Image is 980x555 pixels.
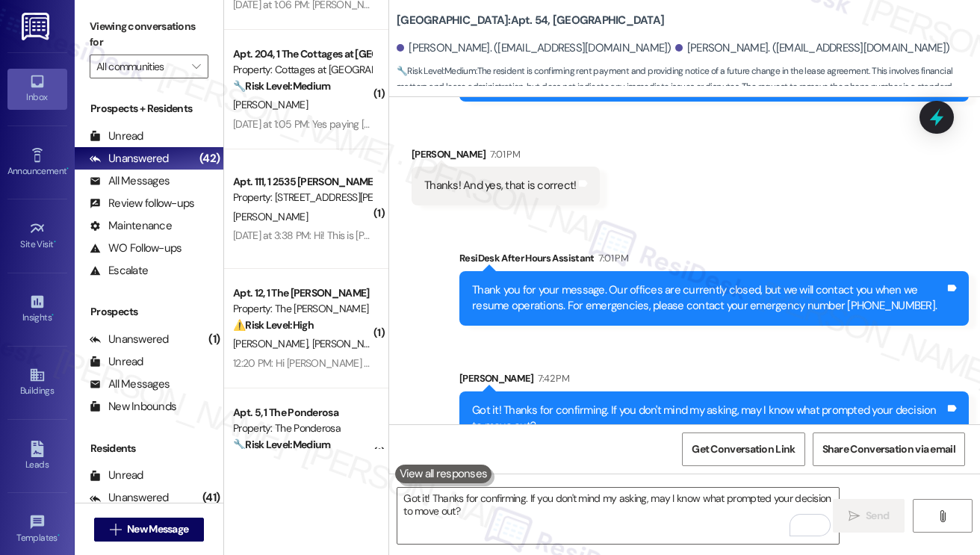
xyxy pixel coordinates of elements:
[192,61,200,72] i: 
[233,318,314,332] strong: ⚠️ Risk Level: High
[397,65,476,77] strong: 🔧 Risk Level: Medium
[822,441,955,457] span: Share Conversation via email
[472,282,945,314] div: Thank you for your message. Our offices are currently closed, but we will contact you when we res...
[90,128,143,144] div: Unread
[90,376,170,392] div: All Messages
[233,438,330,451] strong: 🔧 Risk Level: Medium
[75,441,223,456] div: Residents
[833,499,905,533] button: Send
[196,147,223,170] div: (42)
[397,40,672,56] div: [PERSON_NAME]. ([EMAIL_ADDRESS][DOMAIN_NAME])
[849,510,860,522] i: 
[54,237,56,247] span: •
[233,405,371,421] div: Apt. 5, 1 The Ponderosa
[534,370,569,386] div: 7:42 PM
[675,40,950,56] div: [PERSON_NAME]. ([EMAIL_ADDRESS][DOMAIN_NAME])
[682,432,804,466] button: Get Conversation Link
[7,436,67,477] a: Leads
[90,468,143,483] div: Unread
[58,530,60,541] span: •
[90,151,169,167] div: Unanswered
[412,146,600,167] div: [PERSON_NAME]
[90,218,172,234] div: Maintenance
[233,117,397,131] div: [DATE] at 1:05 PM: Yes paying [DATE] :)
[7,509,67,550] a: Templates •
[7,216,67,256] a: Site Visit •
[127,521,188,537] span: New Message
[813,432,965,466] button: Share Conversation via email
[205,328,223,351] div: (1)
[937,510,948,522] i: 
[233,421,371,436] div: Property: The Ponderosa
[90,15,208,55] label: Viewing conversations for
[233,98,308,111] span: [PERSON_NAME]
[233,62,371,78] div: Property: Cottages at [GEOGRAPHIC_DATA]
[90,332,169,347] div: Unanswered
[90,354,143,370] div: Unread
[866,508,889,524] span: Send
[90,490,169,506] div: Unanswered
[595,250,628,266] div: 7:01 PM
[90,399,176,415] div: New Inbounds
[75,304,223,320] div: Prospects
[397,13,664,28] b: [GEOGRAPHIC_DATA]: Apt. 54, [GEOGRAPHIC_DATA]
[90,263,148,279] div: Escalate
[66,164,69,174] span: •
[52,310,54,320] span: •
[472,403,945,435] div: Got it! Thanks for confirming. If you don't mind my asking, may I know what prompted your decisio...
[233,79,330,93] strong: 🔧 Risk Level: Medium
[199,486,223,509] div: (41)
[233,190,371,205] div: Property: [STREET_ADDRESS][PERSON_NAME]
[233,210,308,223] span: [PERSON_NAME]
[7,289,67,329] a: Insights •
[397,488,839,544] textarea: To enrich screen reader interactions, please activate Accessibility in Grammarly extension settings
[459,370,969,391] div: [PERSON_NAME]
[233,285,371,301] div: Apt. 12, 1 The [PERSON_NAME]
[486,146,520,162] div: 7:01 PM
[7,362,67,403] a: Buildings
[692,441,795,457] span: Get Conversation Link
[96,55,184,78] input: All communities
[22,13,52,40] img: ResiDesk Logo
[90,173,170,189] div: All Messages
[233,46,371,62] div: Apt. 204, 1 The Cottages at [GEOGRAPHIC_DATA]
[397,63,980,111] span: : The resident is confirming rent payment and providing notice of a future change in the lease ag...
[459,250,969,271] div: ResiDesk After Hours Assistant
[233,337,312,350] span: [PERSON_NAME]
[424,178,576,193] div: Thanks! And yes, that is correct!
[233,301,371,317] div: Property: The [PERSON_NAME]
[233,174,371,190] div: Apt. 111, 1 2535 [PERSON_NAME]
[90,196,194,211] div: Review follow-ups
[90,241,182,256] div: WO Follow-ups
[312,337,387,350] span: [PERSON_NAME]
[110,524,121,536] i: 
[94,518,205,542] button: New Message
[75,101,223,117] div: Prospects + Residents
[7,69,67,109] a: Inbox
